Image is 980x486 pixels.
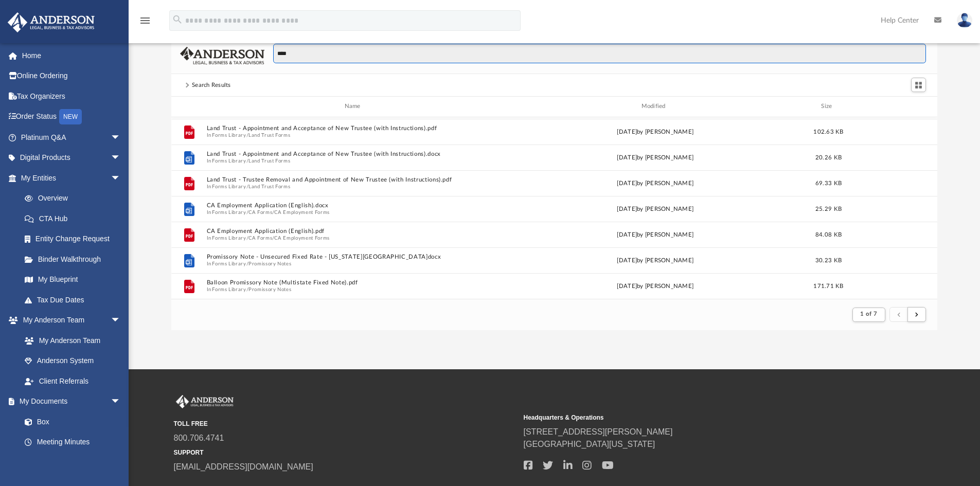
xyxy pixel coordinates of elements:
span: 84.08 KB [815,231,842,237]
span: / [246,235,248,241]
span: In [206,209,503,215]
div: Name [206,102,502,111]
span: In [206,286,503,293]
span: arrow_drop_down [111,127,131,148]
button: CA Employment Application (English).pdf [206,228,503,235]
a: menu [139,20,151,27]
button: Forms Library [212,209,246,215]
div: id [176,102,202,111]
div: Modified [507,102,803,111]
a: Platinum Q&Aarrow_drop_down [7,127,136,148]
div: id [853,102,925,111]
button: Land Trust Forms [248,183,290,190]
div: NEW [59,109,82,124]
div: [DATE] by [PERSON_NAME] [507,230,804,239]
div: [DATE] by [PERSON_NAME] [507,204,804,213]
span: 171.71 KB [813,283,843,289]
a: Binder Walkthrough [14,249,136,269]
button: Promissory Note - Unsecured Fixed Rate - [US_STATE][GEOGRAPHIC_DATA]docx [206,254,503,260]
a: Tax Organizers [7,86,136,106]
span: 69.33 KB [815,180,842,186]
a: Online Ordering [7,66,136,86]
a: Overview [14,188,136,209]
button: CA Employment Forms [274,209,329,215]
span: arrow_drop_down [111,391,131,412]
input: Search files and folders [273,44,926,63]
div: [DATE] by [PERSON_NAME] [507,127,804,136]
a: [EMAIL_ADDRESS][DOMAIN_NAME] [174,462,313,471]
a: Client Referrals [14,371,131,391]
a: Digital Productsarrow_drop_down [7,148,136,168]
button: Forms Library [212,183,246,190]
button: 1 of 7 [852,308,885,322]
span: arrow_drop_down [111,310,131,331]
button: Land Trust - Trustee Removal and Appointment of New Trustee (with Instructions).pdf [206,176,503,183]
button: Forms Library [212,260,246,267]
img: Anderson Advisors Platinum Portal [5,12,98,32]
button: Balloon Promissory Note (Multistate Fixed Note).pdf [206,279,503,286]
button: Land Trust - Appointment and Acceptance of New Trustee (with Instructions).pdf [206,125,503,132]
span: In [206,183,503,190]
a: Meeting Minutes [14,432,131,453]
a: My Anderson Teamarrow_drop_down [7,310,131,331]
span: arrow_drop_down [111,168,131,189]
a: My Anderson Team [14,330,126,351]
span: In [206,260,503,267]
span: 1 of 7 [860,311,877,317]
i: menu [139,14,151,27]
div: Search Results [192,81,231,90]
button: Promissory Notes [248,260,291,267]
span: 30.23 KB [815,257,842,263]
small: SUPPORT [174,448,516,457]
a: Anderson System [14,351,131,371]
span: / [246,157,248,164]
span: / [246,260,248,267]
button: Promissory Notes [248,286,291,293]
button: Land Trust Forms [248,132,290,138]
button: Land Trust - Appointment and Acceptance of New Trustee (with Instructions).docx [206,151,503,157]
a: [GEOGRAPHIC_DATA][US_STATE] [524,440,655,448]
a: 800.706.4741 [174,434,224,442]
img: Anderson Advisors Platinum Portal [174,395,236,408]
a: My Entitiesarrow_drop_down [7,168,136,188]
div: grid [171,117,938,299]
a: Entity Change Request [14,229,136,249]
span: / [246,286,248,293]
small: Headquarters & Operations [524,413,866,422]
small: TOLL FREE [174,419,516,428]
a: CTA Hub [14,208,136,229]
img: User Pic [957,13,972,28]
a: My Blueprint [14,269,131,290]
span: / [272,209,274,215]
div: Size [808,102,849,111]
span: / [246,183,248,190]
button: CA Employment Forms [274,235,329,241]
a: Home [7,45,136,66]
button: CA Employment Application (English).docx [206,202,503,209]
span: / [246,132,248,138]
span: 25.29 KB [815,206,842,211]
span: In [206,132,503,138]
button: CA Forms [248,209,272,215]
button: Forms Library [212,286,246,293]
a: [STREET_ADDRESS][PERSON_NAME] [524,427,673,436]
button: Switch to Grid View [911,78,926,92]
span: In [206,235,503,241]
a: Box [14,411,126,432]
button: Forms Library [212,157,246,164]
span: 102.63 KB [813,129,843,134]
a: My Documentsarrow_drop_down [7,391,131,412]
button: Land Trust Forms [248,157,290,164]
button: CA Forms [248,235,272,241]
button: Forms Library [212,235,246,241]
span: arrow_drop_down [111,148,131,169]
div: [DATE] by [PERSON_NAME] [507,256,804,265]
span: / [246,209,248,215]
a: Tax Due Dates [14,290,136,310]
a: Order StatusNEW [7,106,136,128]
div: [DATE] by [PERSON_NAME] [507,153,804,162]
span: In [206,157,503,164]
